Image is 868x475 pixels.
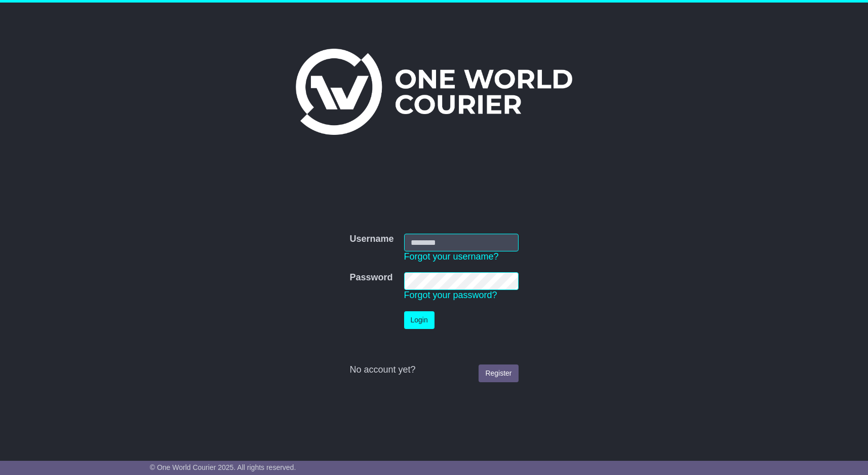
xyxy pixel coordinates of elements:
label: Username [349,234,393,245]
button: Login [404,311,435,329]
a: Forgot your username? [404,251,499,262]
span: © One World Courier 2025. All rights reserved. [150,463,296,471]
a: Forgot your password? [404,290,497,300]
div: No account yet? [349,364,518,376]
label: Password [349,272,392,283]
img: One World [296,49,572,135]
a: Register [479,364,518,382]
